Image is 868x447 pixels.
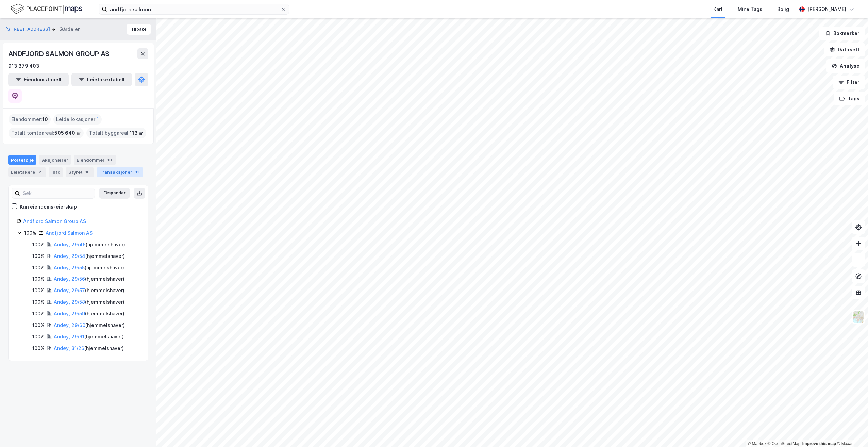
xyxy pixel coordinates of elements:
[20,203,77,211] div: Kun eiendoms-eierskap
[54,275,124,283] div: ( hjemmelshaver )
[54,264,124,272] div: ( hjemmelshaver )
[824,43,865,56] button: Datasett
[834,92,865,105] button: Tags
[8,73,69,86] button: Eiendomstabell
[86,128,146,138] div: Totalt byggareal :
[107,4,281,14] input: Søk på adresse, matrikkel, gårdeiere, leietakere eller personer
[97,115,99,123] span: 1
[54,345,84,351] a: Andøy, 31/26
[71,73,132,86] button: Leietakertabell
[54,322,85,328] a: Andøy, 29/60
[54,310,124,318] div: ( hjemmelshaver )
[24,229,36,237] div: 100%
[11,3,82,15] img: logo.f888ab2527a4732fd821a326f86c7f29.svg
[32,333,45,341] div: 100%
[32,264,45,272] div: 100%
[59,25,80,33] div: Gårdeier
[74,155,116,165] div: Eiendommer
[99,188,130,199] button: Ekspander
[39,155,71,165] div: Aksjonærer
[32,286,45,295] div: 100%
[54,252,125,260] div: ( hjemmelshaver )
[8,155,36,165] div: Portefølje
[54,253,85,259] a: Andøy, 29/54
[8,62,39,70] div: 913 379 403
[54,344,124,352] div: ( hjemmelshaver )
[8,167,46,177] div: Leietakere
[32,275,45,283] div: 100%
[777,5,789,13] div: Bolig
[106,156,113,163] div: 10
[134,169,140,176] div: 11
[54,241,125,249] div: ( hjemmelshaver )
[42,115,48,123] span: 10
[54,333,124,341] div: ( hjemmelshaver )
[807,5,846,13] div: [PERSON_NAME]
[819,27,865,40] button: Bokmerker
[54,287,85,293] a: Andøy, 29/57
[97,167,143,177] div: Transaksjoner
[54,321,125,329] div: ( hjemmelshaver )
[46,230,93,236] a: Andfjord Salmon AS
[713,5,723,13] div: Kart
[53,114,102,125] div: Leide lokasjoner :
[54,299,85,305] a: Andøy, 29/58
[738,5,762,13] div: Mine Tags
[8,48,111,59] div: ANDFJORD SALMON GROUP AS
[748,441,766,446] a: Mapbox
[54,242,86,247] a: Andøy, 29/46
[130,129,144,137] span: 113 ㎡
[36,169,43,176] div: 2
[768,441,801,446] a: OpenStreetMap
[54,298,124,306] div: ( hjemmelshaver )
[32,344,45,352] div: 100%
[826,59,865,73] button: Analyse
[834,414,868,447] iframe: Chat Widget
[23,218,86,224] a: Andfjord Salmon Group AS
[127,24,151,35] button: Tilbake
[802,441,836,446] a: Improve this map
[49,167,63,177] div: Info
[32,241,45,249] div: 100%
[852,311,865,324] img: Z
[54,286,124,295] div: ( hjemmelshaver )
[54,311,85,316] a: Andøy, 29/59
[20,188,95,198] input: Søk
[54,129,81,137] span: 505 640 ㎡
[9,128,84,138] div: Totalt tomteareal :
[32,298,45,306] div: 100%
[54,265,85,270] a: Andøy, 29/55
[54,334,84,340] a: Andøy, 29/61
[32,310,45,318] div: 100%
[32,252,45,260] div: 100%
[9,114,51,125] div: Eiendommer :
[32,321,45,329] div: 100%
[54,276,85,282] a: Andøy, 29/56
[833,76,865,89] button: Filter
[5,26,51,33] button: [STREET_ADDRESS]
[84,169,91,176] div: 10
[66,167,94,177] div: Styret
